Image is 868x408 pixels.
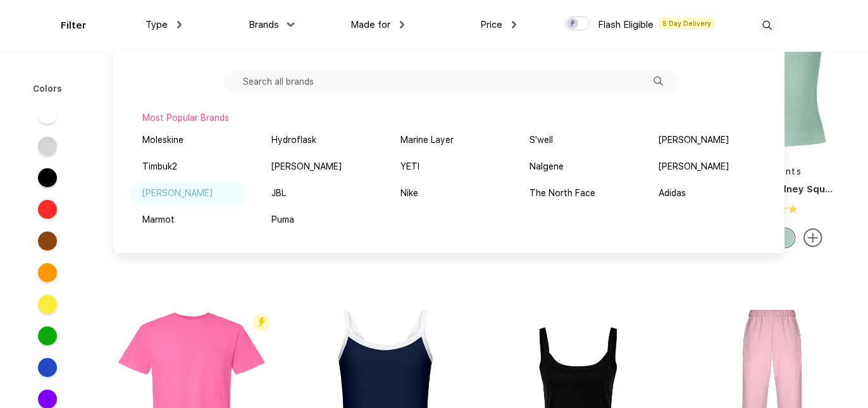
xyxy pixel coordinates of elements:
div: [PERSON_NAME] [271,160,342,173]
div: Timbuk2 [142,160,177,173]
span: Price [480,19,502,30]
img: dropdown.png [287,22,295,27]
img: flash_active_toggle.svg [253,314,270,331]
span: Type [146,19,168,30]
div: Hydroflask [271,133,316,147]
img: dropdown.png [512,21,516,28]
span: 5 Day Delivery [659,18,715,29]
div: Filter [61,18,87,33]
div: Marine Layer [400,133,454,147]
img: dropdown.png [177,21,182,28]
div: Marmot [142,213,175,226]
div: JBL [271,187,286,200]
div: Moleskine [142,133,183,147]
div: [PERSON_NAME] [659,133,729,147]
div: Colors [23,82,72,96]
div: S'well [530,133,553,147]
div: [PERSON_NAME] [659,160,729,173]
div: Nalgene [530,160,564,173]
span: Made for [350,19,390,30]
img: more.svg [803,228,822,247]
span: Flash Eligible [598,19,654,30]
span: Brands [249,19,279,30]
div: [PERSON_NAME] [142,187,213,200]
div: Nike [400,187,418,200]
div: Adidas [659,187,686,200]
div: Sage Green [776,228,795,247]
img: filter_dropdown_search.svg [654,77,663,86]
input: Search all brands [224,70,681,94]
div: The North Face [530,187,595,200]
div: YETI [400,160,419,173]
div: Most Popular Brands [142,111,756,125]
div: Puma [271,213,294,226]
img: dropdown.png [400,21,404,28]
img: desktop_search.svg [757,15,778,36]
